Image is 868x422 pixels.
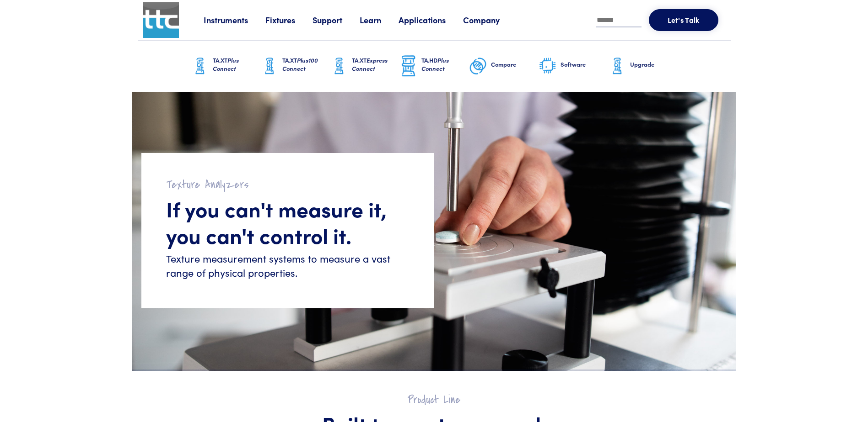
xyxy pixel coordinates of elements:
[191,55,209,78] img: ta-xt-graphic.png
[491,60,539,69] h6: Compare
[313,14,360,26] a: Support
[561,60,608,69] h6: Software
[191,41,260,92] a: TA.XTPlus Connect
[330,55,348,78] img: ta-xt-graphic.png
[469,55,487,78] img: compare-graphic.png
[260,55,279,78] img: ta-xt-graphic.png
[265,14,313,26] a: Fixtures
[421,56,449,73] span: Plus Connect
[352,56,388,73] span: Express Connect
[608,55,626,78] img: ta-xt-graphic.png
[143,2,179,38] img: ttc_logo_1x1_v1.0.png
[330,41,399,92] a: TA.XTExpress Connect
[539,41,608,92] a: Software
[399,14,463,26] a: Applications
[213,56,239,73] span: Plus Connect
[282,56,318,73] span: Plus100 Connect
[204,14,265,26] a: Instruments
[399,41,469,92] a: TA.HDPlus Connect
[608,41,678,92] a: Upgrade
[469,41,539,92] a: Compare
[166,195,410,248] h1: If you can't measure it, you can't control it.
[260,41,330,92] a: TA.XTPlus100 Connect
[630,60,678,69] h6: Upgrade
[399,54,418,78] img: ta-hd-graphic.png
[463,14,517,26] a: Company
[166,252,410,280] h6: Texture measurement systems to measure a vast range of physical properties.
[649,9,718,31] button: Let's Talk
[213,56,260,73] h6: TA.XT
[360,14,399,26] a: Learn
[166,178,410,192] h2: Texture Analyzers
[352,56,399,73] h6: TA.XT
[421,56,469,73] h6: TA.HD
[282,56,330,73] h6: TA.XT
[539,57,557,76] img: software-graphic.png
[160,393,709,407] h2: Product Line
